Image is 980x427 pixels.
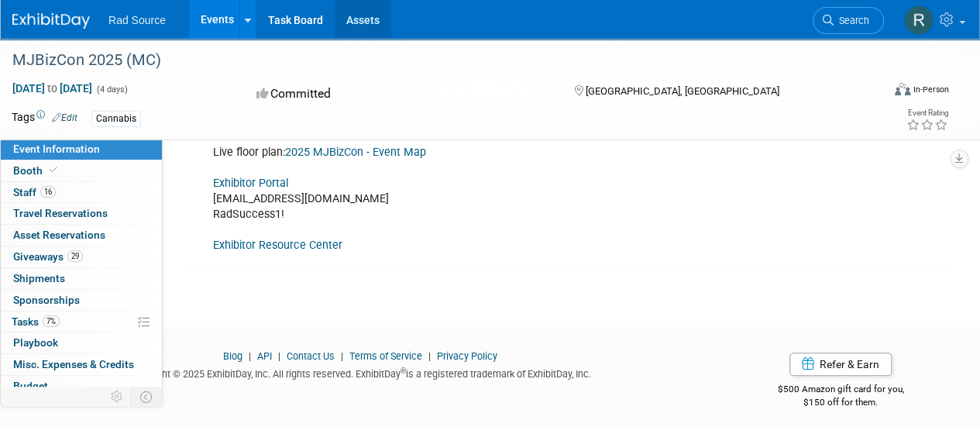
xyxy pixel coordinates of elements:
[13,186,56,198] span: Staff
[1,182,162,203] a: Staff16
[257,350,272,362] a: API
[91,111,141,127] div: Cannabis
[43,315,60,327] span: 7%
[131,387,163,407] td: Toggle Event Tabs
[437,350,497,362] a: Privacy Policy
[40,186,56,198] span: 16
[834,15,869,26] span: Search
[732,373,949,408] div: $500 Amazon gift card for you,
[50,166,57,174] i: Booth reservation complete
[13,143,100,155] span: Event Information
[13,250,83,263] span: Giveaways
[585,85,779,97] span: [GEOGRAPHIC_DATA], [GEOGRAPHIC_DATA]
[1,139,162,160] a: Event Information
[1,290,162,311] a: Sponsorships
[1,225,162,246] a: Asset Reservations
[67,250,83,262] span: 29
[13,207,108,219] span: Travel Reservations
[906,109,948,117] div: Event Rating
[213,177,288,190] a: Exhibitor Portal
[13,164,60,177] span: Booth
[1,376,162,397] a: Budget
[13,380,48,392] span: Budget
[732,396,949,409] div: $150 off for them.
[337,350,347,362] span: |
[13,294,80,306] span: Sponsorships
[813,7,884,34] a: Search
[7,46,869,74] div: MJBizCon 2025 (MC)
[104,387,131,407] td: Personalize Event Tab Strip
[12,109,77,127] td: Tags
[274,350,284,362] span: |
[1,268,162,289] a: Shipments
[213,239,342,252] a: Exhibitor Resource Center
[223,350,242,362] a: Blog
[789,353,892,376] a: Refer & Earn
[1,332,162,353] a: Playbook
[13,358,134,370] span: Misc. Expenses & Credits
[425,350,435,362] span: |
[108,14,166,26] span: Rad Source
[401,367,406,375] sup: ®
[12,13,90,29] img: ExhibitDay
[913,84,949,95] div: In-Person
[1,312,162,332] a: Tasks7%
[349,350,422,362] a: Terms of Service
[12,363,709,381] div: Copyright © 2025 ExhibitDay, Inc. All rights reserved. ExhibitDay is a registered trademark of Ex...
[285,146,426,159] a: 2025 MJBizCon - Event Map
[245,350,255,362] span: |
[895,83,910,95] img: Format-Inperson.png
[1,354,162,375] a: Misc. Expenses & Credits
[252,81,548,108] div: Committed
[13,272,65,284] span: Shipments
[45,82,60,95] span: to
[95,84,128,95] span: (4 days)
[812,81,949,104] div: Event Format
[904,5,934,35] img: Ruth Petitt
[12,315,60,328] span: Tasks
[287,350,335,362] a: Contact Us
[1,246,162,267] a: Giveaways29
[52,112,77,123] a: Edit
[12,81,93,95] span: [DATE] [DATE]
[1,203,162,224] a: Travel Reservations
[1,160,162,181] a: Booth
[13,229,105,241] span: Asset Reservations
[13,336,58,349] span: Playbook
[202,137,799,262] div: Live floor plan: [EMAIL_ADDRESS][DOMAIN_NAME] RadSuccess1!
